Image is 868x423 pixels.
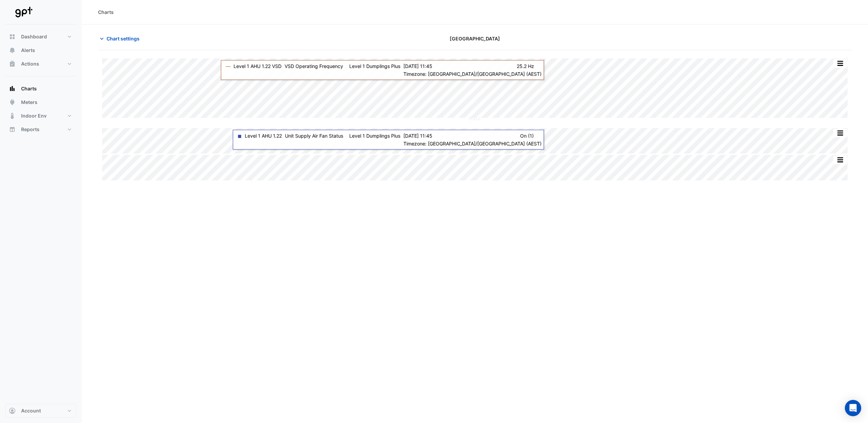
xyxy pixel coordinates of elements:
button: Reports [5,123,76,136]
app-icon: Charts [9,85,16,92]
span: Actions [21,60,39,67]
button: Actions [5,57,76,71]
button: Alerts [5,43,76,57]
span: Charts [21,85,37,92]
button: More Options [833,156,847,164]
button: Chart settings [98,33,144,45]
div: Open Intercom Messenger [845,400,861,416]
app-icon: Actions [9,60,16,67]
button: More Options [833,59,847,68]
span: [GEOGRAPHIC_DATA] [450,35,500,42]
span: Account [21,407,41,414]
button: Indoor Env [5,109,76,123]
span: Indoor Env [21,112,47,119]
span: Chart settings [107,35,140,42]
button: Meters [5,95,76,109]
app-icon: Reports [9,126,16,133]
app-icon: Indoor Env [9,112,16,119]
span: Meters [21,99,37,106]
button: More Options [833,129,847,137]
app-icon: Meters [9,99,16,106]
img: Company Logo [8,5,39,19]
button: Charts [5,82,76,95]
app-icon: Alerts [9,47,16,54]
app-icon: Dashboard [9,33,16,40]
span: Reports [21,126,39,133]
span: Alerts [21,47,35,54]
div: Charts [98,8,114,16]
button: Account [5,404,76,418]
button: Dashboard [5,30,76,43]
span: Dashboard [21,33,47,40]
